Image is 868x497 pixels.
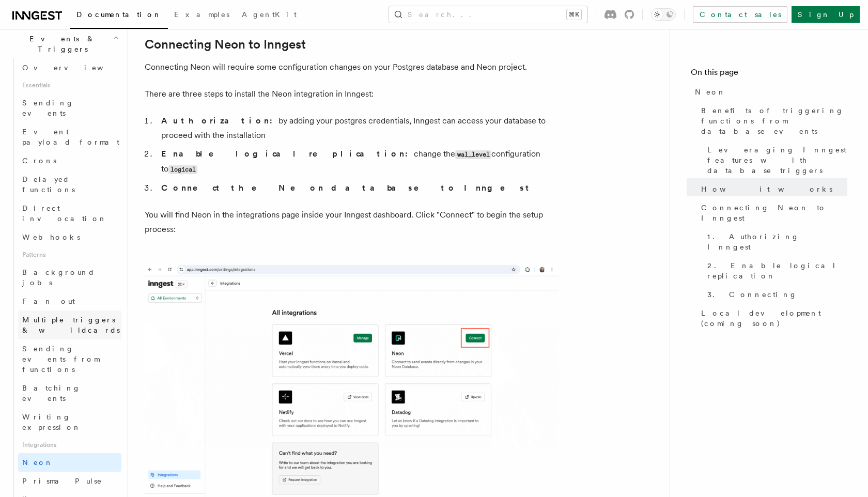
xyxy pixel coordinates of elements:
span: Neon [22,458,53,467]
code: wal_level [455,150,491,159]
a: Webhooks [18,228,121,246]
span: Background jobs [22,268,95,287]
span: Fan out [22,297,75,305]
a: Multiple triggers & wildcards [18,310,121,339]
span: Essentials [18,77,121,94]
a: Connecting Neon to Inngest [145,37,306,52]
span: Event payload format [22,128,119,146]
a: Sending events [18,94,121,122]
a: Leveraging Inngest features with database triggers [703,141,847,180]
a: Sign Up [792,6,860,23]
a: Event payload format [18,122,121,151]
a: Neon [691,83,847,101]
code: logical [168,165,197,174]
p: Connecting Neon will require some configuration changes on your Postgres database and Neon project. [145,60,558,74]
a: Connecting Neon to Inngest [697,198,847,227]
span: Batching events [22,384,81,402]
h4: On this page [691,66,847,83]
kbd: ⌘K [567,9,581,20]
a: Overview [18,58,121,77]
a: AgentKit [236,3,303,28]
a: Batching events [18,379,121,408]
a: Fan out [18,292,121,310]
span: Neon [695,87,726,97]
a: Sending events from functions [18,339,121,379]
span: Multiple triggers & wildcards [22,316,120,334]
span: Direct invocation [22,204,107,223]
li: change the configuration to [158,147,558,177]
span: Writing expression [22,413,81,431]
a: 3. Connecting [703,285,847,304]
span: Sending events from functions [22,345,99,374]
span: Events & Triggers [8,34,113,54]
span: Patterns [18,246,121,263]
span: Examples [174,10,229,19]
span: How it works [701,184,832,194]
a: Delayed functions [18,170,121,199]
span: Crons [22,157,56,165]
span: Leveraging Inngest features with database triggers [707,145,847,176]
strong: Connect the Neon database to Inngest [161,183,533,193]
a: Contact sales [693,6,787,23]
span: Benefits of triggering functions from database events [701,105,847,136]
p: You will find Neon in the integrations page inside your Inngest dashboard. Click "Connect" to beg... [145,208,558,237]
span: Connecting Neon to Inngest [701,203,847,223]
span: AgentKit [242,10,297,19]
span: Webhooks [22,233,80,241]
span: Sending events [22,99,74,117]
a: Background jobs [18,263,121,292]
span: 2. Enable logical replication [707,260,847,281]
a: Examples [168,3,236,28]
a: 1. Authorizing Inngest [703,227,847,256]
li: by adding your postgres credentials, Inngest can access your database to proceed with the install... [158,114,558,143]
span: 1. Authorizing Inngest [707,231,847,252]
span: Prisma Pulse [22,477,102,485]
a: Benefits of triggering functions from database events [697,101,847,141]
span: Overview [22,64,129,72]
a: Prisma Pulse [18,472,121,490]
span: Delayed functions [22,175,75,194]
a: Local development (coming soon) [697,304,847,333]
p: There are three steps to install the Neon integration in Inngest: [145,87,558,101]
span: Documentation [76,10,162,19]
strong: Enable logical replication: [161,149,414,159]
a: How it works [697,180,847,198]
a: Documentation [70,3,168,29]
span: 3. Connecting [707,289,797,300]
a: Writing expression [18,408,121,437]
button: Events & Triggers [8,29,121,58]
button: Toggle dark mode [651,8,676,21]
strong: Authorization: [161,116,278,126]
a: Neon [18,453,121,472]
a: Crons [18,151,121,170]
a: 2. Enable logical replication [703,256,847,285]
span: Integrations [18,437,121,453]
span: Local development (coming soon) [701,308,847,329]
a: Direct invocation [18,199,121,228]
button: Search...⌘K [389,6,587,23]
